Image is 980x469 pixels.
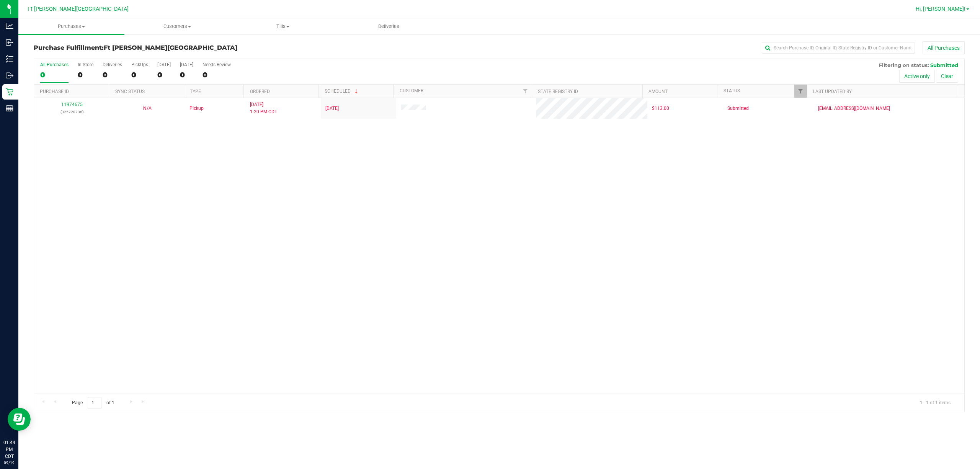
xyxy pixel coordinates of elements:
div: In Store [78,62,93,67]
span: Purchases [18,23,124,30]
div: 0 [180,70,193,79]
div: 0 [103,70,122,79]
a: State Registry ID [538,89,578,94]
span: Not Applicable [143,106,152,111]
button: All Purchases [923,41,965,54]
a: Tills [230,18,336,34]
div: [DATE] [180,62,193,67]
a: Purchases [18,18,124,34]
inline-svg: Inbound [6,39,13,46]
a: Filter [519,85,532,98]
inline-svg: Outbound [6,72,13,79]
span: Submitted [727,105,749,112]
div: PickUps [131,62,148,67]
span: Hi, [PERSON_NAME]! [916,6,965,12]
span: 1 - 1 of 1 items [914,397,957,409]
span: Deliveries [368,23,410,30]
a: 11974675 [61,102,83,107]
h3: Purchase Fulfillment: [34,44,344,51]
span: $113.00 [652,105,669,112]
a: Filter [794,85,807,98]
div: 0 [78,70,93,79]
a: Status [724,88,740,93]
inline-svg: Reports [6,105,13,112]
div: All Purchases [40,62,69,67]
iframe: Resource center [8,408,31,431]
inline-svg: Inventory [6,55,13,63]
span: Ft [PERSON_NAME][GEOGRAPHIC_DATA] [104,44,237,51]
input: Search Purchase ID, Original ID, State Registry ID or Customer Name... [762,42,915,54]
a: Scheduled [325,88,359,94]
a: Sync Status [115,89,145,94]
span: Pickup [189,105,204,112]
span: Page of 1 [65,397,121,409]
a: Deliveries [336,18,442,34]
a: Last Updated By [813,89,852,94]
button: N/A [143,105,152,112]
p: 01:44 PM CDT [3,439,15,460]
button: Clear [936,70,958,83]
p: 09/19 [3,460,15,466]
span: Filtering on status: [879,62,929,68]
button: Active only [899,70,935,83]
span: [DATE] [325,105,339,112]
div: Needs Review [203,62,231,67]
a: Ordered [250,89,270,94]
a: Purchase ID [40,89,69,94]
p: (325728736) [39,108,105,116]
a: Customers [124,18,230,34]
span: Tills [230,23,336,30]
div: 0 [157,70,171,79]
div: 0 [131,70,148,79]
input: 1 [88,397,101,409]
span: [DATE] 1:20 PM CDT [250,101,277,116]
div: [DATE] [157,62,171,67]
div: 0 [40,70,69,79]
a: Amount [648,89,668,94]
a: Customer [400,88,423,93]
span: Customers [125,23,230,30]
span: [EMAIL_ADDRESS][DOMAIN_NAME] [818,105,890,112]
span: Submitted [930,62,958,68]
div: 0 [203,70,231,79]
span: Ft [PERSON_NAME][GEOGRAPHIC_DATA] [28,6,129,12]
inline-svg: Analytics [6,22,13,30]
div: Deliveries [103,62,122,67]
inline-svg: Retail [6,88,13,96]
a: Type [190,89,201,94]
